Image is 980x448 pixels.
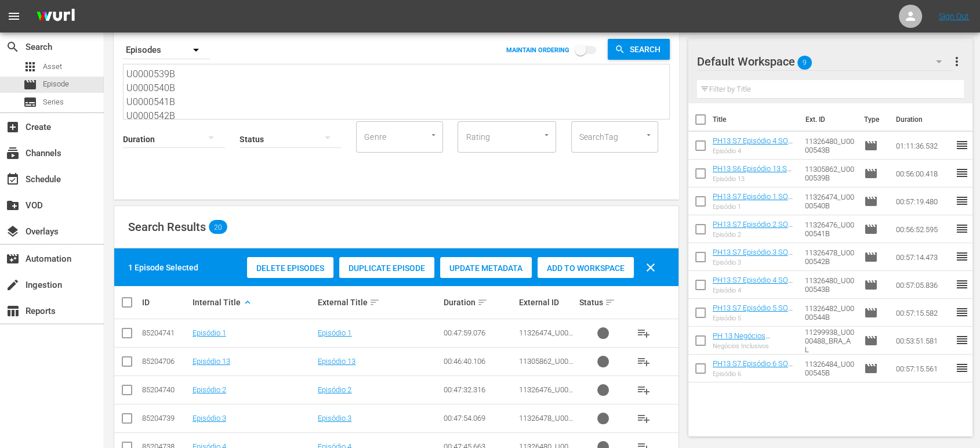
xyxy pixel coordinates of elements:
[630,319,658,347] button: playlist_add
[142,385,189,394] div: 85204740
[955,250,969,263] span: reorder
[444,414,516,422] div: 00:47:54.069
[6,252,20,266] span: Automation
[440,263,532,273] span: Update Metadata
[713,192,793,209] a: PH13 S7 Episódio 1 SO BRA
[209,223,227,231] span: 20
[142,414,189,422] div: 85204739
[6,146,20,160] span: Channels
[23,78,37,92] span: Episode
[23,60,37,74] span: Asset
[193,357,230,366] a: Episódio 13
[541,129,552,140] button: Open
[713,315,796,322] div: Episódio 5
[318,414,351,422] a: Episódio 3
[339,263,434,273] span: Duplicate Episode
[798,103,857,136] th: Ext. ID
[242,297,253,308] span: keyboard_arrow_up
[128,262,198,273] div: 1 Episode Selected
[713,370,796,378] div: Episódio 6
[800,299,859,327] td: 11326482_U0000544B
[713,359,793,377] a: PH13 S7 Episódio 6 SO BRA
[950,55,964,68] span: more_vert
[519,298,576,307] div: External ID
[519,357,573,374] span: 11305862_U0000539B
[579,295,626,309] div: Status
[800,160,859,187] td: 11305862_U0000539B
[630,376,658,404] button: playlist_add
[43,96,64,108] span: Series
[339,257,434,278] button: Duplicate Episode
[605,297,615,308] span: sort
[630,404,658,432] button: playlist_add
[889,103,959,136] th: Duration
[713,304,793,321] a: PH13 S7 Episódio 5 SO BRA
[800,215,859,243] td: 11326476_U0000541B
[444,385,516,394] div: 00:47:32.316
[713,175,796,183] div: Episódio 13
[713,331,796,357] a: PH 13 Negócios Inclusivos BoSTB 03 - SO BRA
[123,34,210,66] div: Episodes
[891,271,955,299] td: 00:57:05.836
[864,167,878,180] span: Episode
[193,414,226,422] a: Episódio 3
[28,3,84,30] img: ans4CAIJ8jUAAAAAAAAAAAAAAAAAAAAAAAAgQb4GAAAAAAAAAAAAAAAAAAAAAAAAJMjXAAAAAAAAAAAAAAAAAAAAAAAAgAT5G...
[864,194,878,208] span: Episode
[519,328,573,346] span: 11326474_U0000540B
[247,263,333,273] span: Delete Episodes
[318,295,440,309] div: External Title
[713,147,796,155] div: Episódio 4
[6,40,20,54] span: Search
[477,297,488,308] span: sort
[193,385,226,394] a: Episódio 2
[955,138,969,152] span: reorder
[950,48,964,75] button: more_vert
[800,243,859,271] td: 11326478_U0000542B
[800,271,859,299] td: 11326480_U0000543B
[864,222,878,236] span: Episode
[444,357,516,366] div: 00:46:40.106
[800,355,859,382] td: 11326484_U0000545B
[891,187,955,215] td: 00:57:19.480
[128,220,206,234] span: Search Results
[637,254,665,281] button: clear
[713,231,796,239] div: Episódio 2
[939,12,969,21] a: Sign Out
[864,250,878,264] span: Episode
[955,166,969,180] span: reorder
[538,257,634,278] button: Add to Workspace
[6,198,20,212] span: VOD
[444,295,516,309] div: Duration
[697,45,953,78] div: Default Workspace
[318,328,351,337] a: Episódio 1
[891,132,955,160] td: 01:11:36.532
[608,39,670,60] button: Search
[6,304,20,318] span: Reports
[955,277,969,291] span: reorder
[891,355,955,382] td: 00:57:15.561
[955,222,969,236] span: reorder
[891,243,955,271] td: 00:57:14.473
[644,261,658,274] span: clear
[538,263,634,273] span: Add to Workspace
[891,299,955,327] td: 00:57:15.582
[318,385,351,394] a: Episódio 2
[637,326,651,340] span: playlist_add
[713,248,793,265] a: PH13 S7 Episódio 3 SO BRA
[7,9,21,23] span: menu
[630,348,658,375] button: playlist_add
[713,259,796,266] div: Episódio 3
[955,194,969,208] span: reorder
[864,334,878,348] span: Episode
[6,278,20,292] span: Ingestion
[519,385,573,403] span: 11326476_U0000541B
[864,278,878,292] span: Episode
[713,164,792,182] a: PH13 S6 Episódio 13 SO BRA
[891,215,955,243] td: 00:56:52.595
[713,220,793,237] a: PH13 S7 Episódio 2 SO BRA
[43,78,69,90] span: Episode
[637,383,651,397] span: playlist_add
[713,136,793,154] a: PH13 S7 Episódio 4 SO BRA DUP1
[713,203,796,211] div: Episódio 1
[864,139,878,153] span: Episode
